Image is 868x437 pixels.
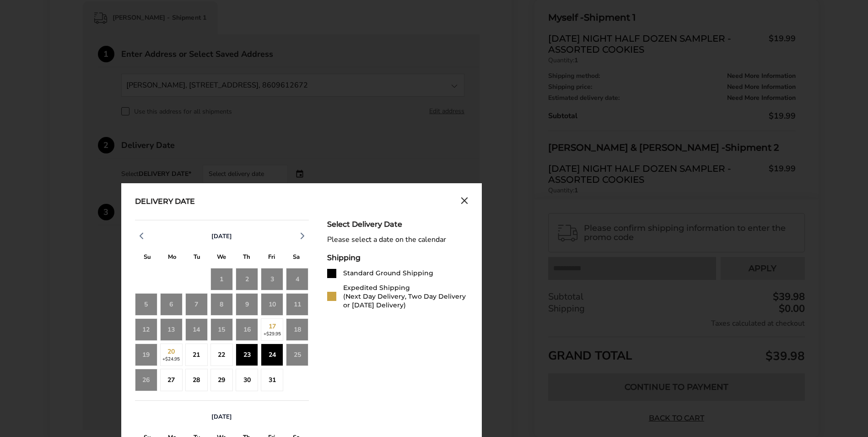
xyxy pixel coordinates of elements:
div: S [284,251,308,265]
div: Shipping [327,253,468,262]
button: [DATE] [208,232,236,240]
div: M [160,251,184,265]
div: S [135,251,160,265]
div: Delivery Date [135,197,195,207]
div: Please select a date on the calendar [327,235,468,244]
div: Expedited Shipping (Next Day Delivery, Two Day Delivery or [DATE] Delivery) [343,284,468,310]
div: F [259,251,284,265]
button: [DATE] [208,413,236,421]
span: [DATE] [211,413,232,421]
span: [DATE] [211,232,232,240]
div: T [184,251,209,265]
div: T [234,251,259,265]
button: Close calendar [461,197,468,207]
div: Standard Ground Shipping [343,269,433,278]
div: W [209,251,234,265]
div: Select Delivery Date [327,220,468,229]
